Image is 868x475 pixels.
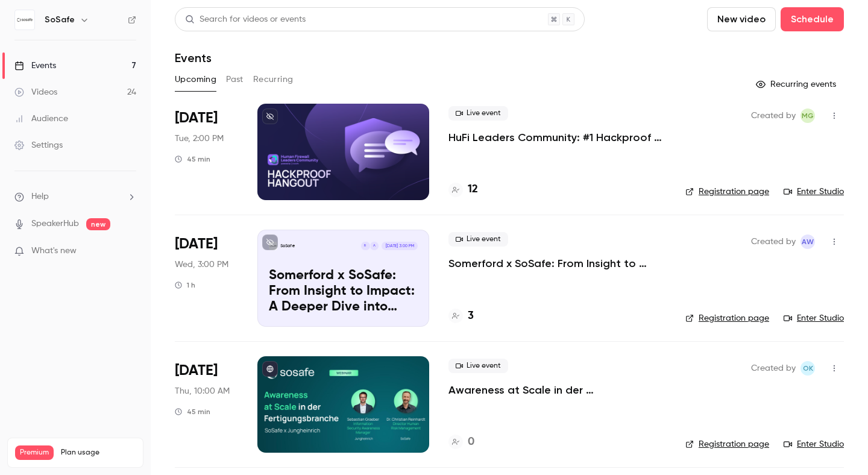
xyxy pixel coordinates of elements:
p: SoSafe [280,243,295,249]
div: Settings [14,139,63,151]
a: 0 [448,434,474,450]
span: [DATE] [175,361,218,380]
span: Live event [448,232,508,247]
a: HuFi Leaders Community: #1 Hackproof Hangout [448,130,666,145]
button: Schedule [781,7,844,31]
span: Wed, 3:00 PM [175,259,228,271]
div: Aug 19 Tue, 2:00 PM (Europe/Paris) [175,104,238,200]
div: 45 min [175,154,210,164]
span: Premium [15,445,54,460]
button: Recurring [253,70,294,89]
a: Enter Studio [784,186,844,198]
span: Olga Krukova [800,361,815,376]
span: Live event [448,106,508,121]
span: Created by [751,234,796,249]
h6: SoSafe [45,14,75,26]
span: What's new [31,245,77,257]
a: SpeakerHub [31,218,79,230]
button: New video [707,7,776,31]
a: Registration page [685,312,769,324]
span: new [86,218,110,230]
div: 45 min [175,407,210,417]
a: Somerford x SoSafe: From Insight to Impact: A Deeper Dive into Behavioral Science in Cybersecurity [448,256,666,271]
span: Tue, 2:00 PM [175,133,224,145]
h4: 12 [468,181,478,198]
div: A [370,241,379,251]
div: Audience [14,113,68,125]
span: AW [802,234,814,249]
h4: 3 [468,308,474,324]
a: Registration page [685,438,769,450]
div: R [360,241,370,251]
span: OK [803,361,813,376]
div: Sep 3 Wed, 3:00 PM (Europe/Berlin) [175,230,238,326]
div: Search for videos or events [185,13,306,26]
span: MG [802,109,814,123]
iframe: Noticeable Trigger [122,246,136,257]
a: 3 [448,308,474,324]
span: [DATE] [175,234,218,254]
button: Recurring events [750,75,844,94]
a: Awareness at Scale in der Fertigungsbranche [448,383,666,397]
span: Plan usage [61,448,136,458]
a: Enter Studio [784,312,844,324]
li: help-dropdown-opener [14,190,136,203]
h4: 0 [468,434,474,450]
div: Videos [14,86,57,98]
span: Thu, 10:00 AM [175,385,230,397]
div: Sep 4 Thu, 10:00 AM (Europe/Berlin) [175,356,238,453]
p: Somerford x SoSafe: From Insight to Impact: A Deeper Dive into Behavioral Science in Cybersecurity [269,268,418,315]
h1: Events [175,51,212,65]
span: Melissa Giwa [800,109,815,123]
span: Help [31,190,49,203]
span: Live event [448,359,508,373]
span: [DATE] 3:00 PM [382,242,417,250]
img: SoSafe [15,10,34,30]
a: Somerford x SoSafe: From Insight to Impact: A Deeper Dive into Behavioral Science in Cybersecurit... [257,230,429,326]
button: Past [226,70,244,89]
a: 12 [448,181,478,198]
a: Registration page [685,186,769,198]
a: Enter Studio [784,438,844,450]
div: Events [14,60,56,72]
div: 1 h [175,280,195,290]
button: Upcoming [175,70,216,89]
span: Alexandra Wasilewski [800,234,815,249]
span: Created by [751,109,796,123]
span: [DATE] [175,109,218,128]
span: Created by [751,361,796,376]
